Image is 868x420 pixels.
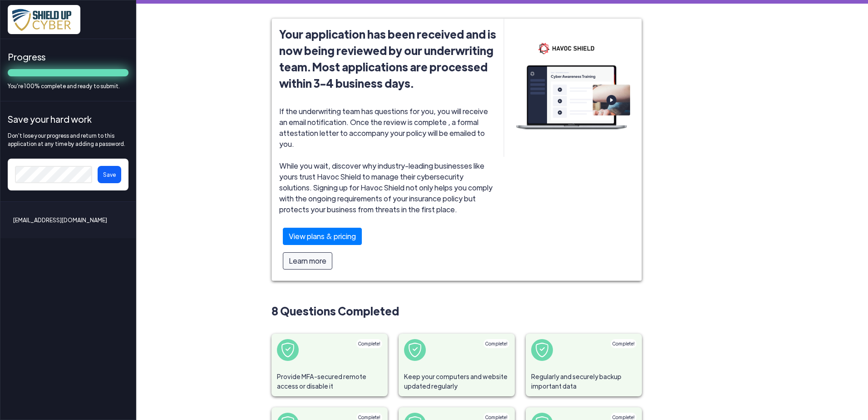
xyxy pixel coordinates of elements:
[281,343,295,357] img: shield-check-white.svg
[612,341,635,346] span: Complete!
[271,366,388,396] span: Provide MFA-secured remote access or disable it
[13,213,107,227] span: [EMAIL_ADDRESS][DOMAIN_NAME]
[358,341,380,346] span: Complete!
[504,19,641,157] img: hslaptop2.png
[8,82,128,90] span: You're 100% complete and ready to submit.
[283,252,332,270] div: Learn more
[535,343,549,357] img: shield-check-white.svg
[408,343,422,357] img: shield-check-white.svg
[399,366,515,396] span: Keep your computers and website updated regularly
[526,366,642,396] span: Regularly and securely backup important data
[279,106,496,273] span: If the underwriting team has questions for you, you will receive an email notification. Once the ...
[485,415,508,420] span: Complete!
[485,341,508,346] span: Complete!
[98,166,121,183] button: Save
[8,112,128,126] span: Save your hard work
[279,26,496,91] span: Your application has been received and is now being reviewed by our underwriting team. Most appli...
[8,50,128,64] span: Progress
[8,131,128,148] span: Don't lose your progress and return to this application at any time by adding a password.
[283,228,362,245] div: View plans & pricing
[271,303,642,319] span: 8 Questions Completed
[8,5,80,34] img: x7pemu0IxLxkcbZJZdzx2HwkaHwO9aaLS0XkQIJL.png
[358,415,380,420] span: Complete!
[612,415,635,420] span: Complete!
